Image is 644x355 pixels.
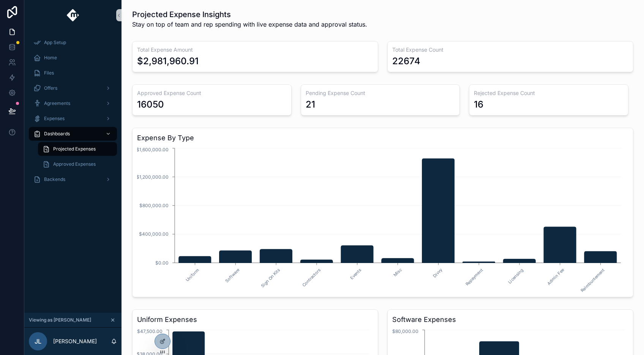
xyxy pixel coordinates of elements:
[44,100,70,106] span: Agreements
[306,89,455,97] h3: Pending Expense Count
[44,176,65,182] span: Backends
[29,51,117,65] a: Home
[392,267,403,278] text: Misc
[44,70,54,76] span: Files
[38,157,117,171] a: Approved Expenses
[224,267,241,284] text: Software
[29,317,91,323] span: Viewing as [PERSON_NAME]
[579,267,606,293] text: Reimbursement
[29,127,117,141] a: Dashboards
[139,203,169,208] tspan: $800,000.00
[44,85,57,91] span: Offers
[137,89,287,97] h3: Approved Expense Count
[24,30,122,196] div: scrollable content
[137,98,164,111] div: 16050
[139,231,169,237] tspan: $400,000.00
[137,133,628,143] h3: Expense By Type
[464,267,484,287] text: Repayment
[137,328,163,334] tspan: $47,500.00
[136,174,169,180] tspan: $1,200,000.00
[260,267,281,288] text: Sign On Kits
[155,260,169,266] tspan: $0.00
[546,267,565,286] text: Admin Fee
[53,338,97,345] p: [PERSON_NAME]
[44,116,65,122] span: Expenses
[29,112,117,125] a: Expenses
[29,66,117,80] a: Files
[507,267,524,285] text: Licensing
[29,36,117,49] a: App Setup
[137,46,373,54] h3: Total Expense Amount
[132,20,367,29] span: Stay on top of team and rep spending with live expense data and approval status.
[185,267,200,282] text: Uniform
[306,98,315,111] div: 21
[29,97,117,110] a: Agreements
[392,46,628,54] h3: Total Expense Count
[53,146,96,152] span: Projected Expenses
[137,146,628,292] div: chart
[392,314,628,325] h3: Software Expenses
[29,81,117,95] a: Offers
[392,55,420,67] div: 22674
[137,314,373,325] h3: Uniform Expenses
[38,142,117,156] a: Projected Expenses
[44,40,66,46] span: App Setup
[35,337,41,346] span: JL
[474,98,483,111] div: 16
[432,267,443,279] text: Divvy
[349,267,362,281] text: Events
[301,267,322,288] text: Contractors
[44,131,70,137] span: Dashboards
[132,9,367,20] h1: Projected Expense Insights
[392,328,418,334] tspan: $80,000.00
[67,9,79,21] img: App logo
[53,161,96,167] span: Approved Expenses
[137,55,199,67] div: $2,981,960.91
[136,147,169,152] tspan: $1,600,000.00
[29,173,117,186] a: Backends
[44,55,57,61] span: Home
[474,89,623,97] h3: Rejected Expense Count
